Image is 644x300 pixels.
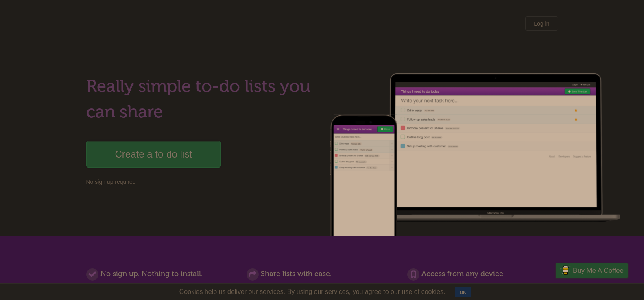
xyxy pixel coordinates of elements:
h1: Really simple to-do lists you can share [86,73,317,125]
div: Flask Lists [86,18,135,33]
h2: Access from any device. [407,268,558,279]
a: Log in [525,16,558,31]
button: OK [455,287,471,297]
h2: No sign up. Nothing to install. [86,268,237,279]
span: Buy me a coffee [573,263,624,278]
span: Cookies help us deliver our services. By using our services, you agree to our use of cookies. [171,284,454,300]
p: No sign up required [86,178,317,186]
a: Buy me a coffee [556,263,628,278]
img: Buy me a coffee [560,263,571,277]
h2: Share lists with ease. [247,268,397,279]
a: Create a to-do list [86,141,221,168]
